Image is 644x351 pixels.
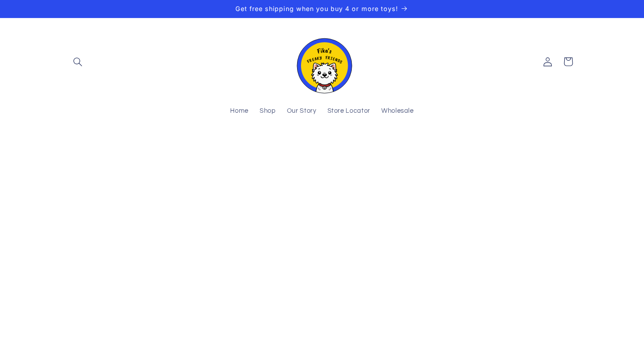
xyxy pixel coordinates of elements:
[67,52,88,72] summary: Search
[322,102,376,121] a: Store Locator
[328,107,370,115] span: Store Locator
[287,107,316,115] span: Our Story
[235,5,398,12] span: Get free shipping when you buy 4 or more toys!
[281,102,322,121] a: Our Story
[288,27,357,97] a: Fika's Freaky Friends
[260,107,276,115] span: Shop
[291,30,353,93] img: Fika's Freaky Friends
[225,102,254,121] a: Home
[230,107,249,115] span: Home
[381,107,414,115] span: Wholesale
[254,102,281,121] a: Shop
[376,102,419,121] a: Wholesale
